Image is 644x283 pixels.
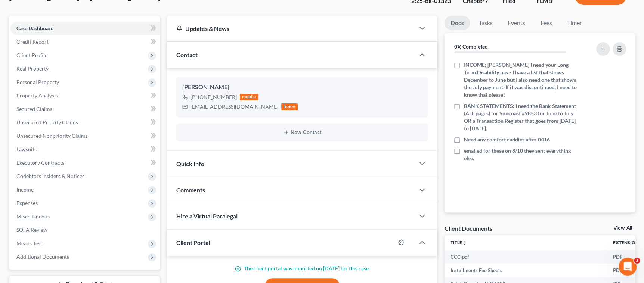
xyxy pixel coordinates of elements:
div: [EMAIL_ADDRESS][DOMAIN_NAME] [191,103,278,111]
span: Additional Documents [16,254,69,260]
span: Codebtors Insiders & Notices [16,173,84,179]
i: unfold_more [462,241,467,245]
a: Docs [445,16,470,30]
a: Credit Report [10,35,160,49]
span: SOFA Review [16,227,47,233]
div: [PHONE_NUMBER] [191,93,237,101]
button: New Contact [182,130,422,136]
span: emailed for these on 8/10 they sent everything else. [464,147,581,162]
div: Updates & News [176,25,406,32]
span: Case Dashboard [16,25,54,31]
span: Credit Report [16,38,49,45]
span: Client Portal [176,239,210,246]
span: Contact [176,51,198,58]
span: Personal Property [16,79,59,85]
span: Need any comfort caddies after 0416 [464,136,550,143]
span: Secured Claims [16,106,52,112]
span: Quick Info [176,160,204,167]
div: home [281,103,298,110]
a: Property Analysis [10,89,160,102]
span: Lawsuits [16,146,37,152]
a: View All [613,226,632,231]
div: mobile [240,94,258,100]
a: Lawsuits [10,143,160,156]
a: Case Dashboard [10,22,160,35]
a: Extensionunfold_more [613,240,643,245]
span: Expenses [16,200,38,206]
span: Means Test [16,240,42,246]
span: Unsecured Priority Claims [16,119,78,125]
div: [PERSON_NAME] [182,83,422,92]
p: The client portal was imported on [DATE] for this case. [176,265,428,272]
a: Secured Claims [10,102,160,116]
span: Client Profile [16,52,47,58]
span: Hire a Virtual Paralegal [176,212,238,220]
a: Unsecured Nonpriority Claims [10,129,160,143]
span: BANK STATEMENTS: I need the Bank Statement (ALL pages) for Suncoast #9853 for June to July OR a T... [464,102,581,132]
span: Property Analysis [16,92,58,99]
span: Unsecured Nonpriority Claims [16,133,88,139]
a: Timer [561,16,588,30]
a: Titleunfold_more [451,240,467,245]
td: CCC-pdf [445,250,607,264]
a: Tasks [473,16,499,30]
span: INCOME; [PERSON_NAME] I need your Long Term Disability pay - I have a list that shows December to... [464,61,581,99]
strong: 0% Completed [454,43,488,50]
td: Installments Fee Sheets [445,264,607,277]
div: Client Documents [445,224,492,232]
span: Real Property [16,65,49,72]
a: Unsecured Priority Claims [10,116,160,129]
span: 3 [634,258,640,264]
a: SOFA Review [10,223,160,237]
span: Miscellaneous [16,213,50,220]
a: Fees [534,16,558,30]
span: Income [16,186,34,193]
span: Comments [176,186,205,193]
a: Executory Contracts [10,156,160,170]
a: Events [502,16,531,30]
iframe: Intercom live chat [619,258,637,276]
span: Executory Contracts [16,159,64,166]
